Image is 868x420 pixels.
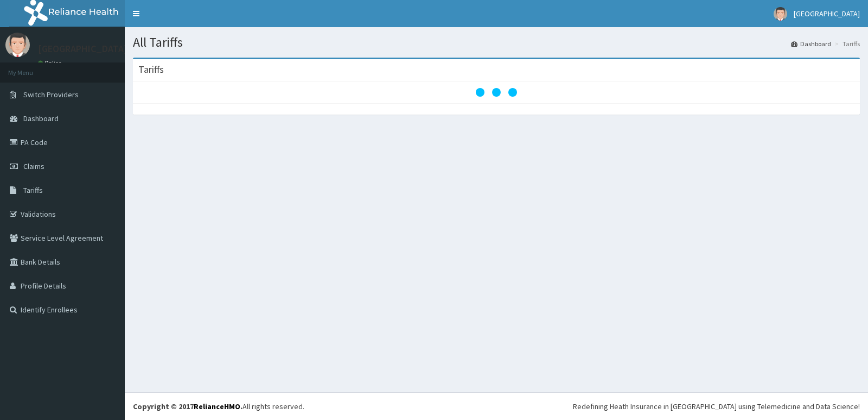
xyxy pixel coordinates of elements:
[774,7,787,21] img: User Image
[475,71,518,114] svg: audio-loading
[133,402,242,411] strong: Copyright © 2017 .
[23,90,79,99] span: Switch Providers
[125,392,868,420] footer: All rights reserved.
[5,33,30,57] img: User Image
[832,39,860,48] li: Tariffs
[23,185,43,195] span: Tariffs
[23,161,44,171] span: Claims
[791,39,831,48] a: Dashboard
[38,59,64,67] a: Online
[38,44,127,54] p: [GEOGRAPHIC_DATA]
[573,401,860,412] div: Redefining Heath Insurance in [GEOGRAPHIC_DATA] using Telemedicine and Data Science!
[138,65,164,74] h3: Tariffs
[23,114,59,123] span: Dashboard
[194,402,240,411] a: RelianceHMO
[794,9,860,18] span: [GEOGRAPHIC_DATA]
[133,35,860,49] h1: All Tariffs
